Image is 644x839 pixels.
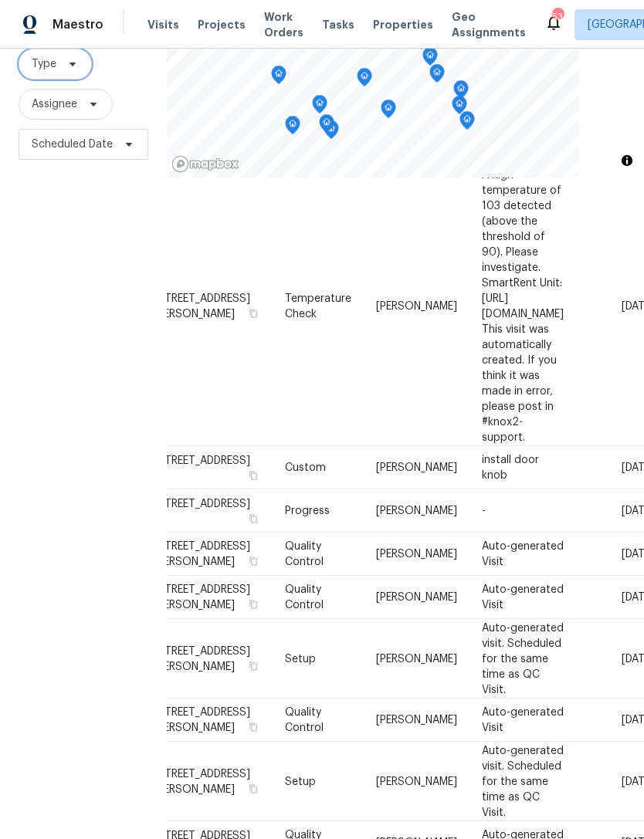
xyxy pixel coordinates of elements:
[381,100,396,123] div: Map marker
[482,584,564,611] span: Auto-generated Visit
[285,506,330,516] span: Progress
[198,17,246,32] span: Projects
[285,776,316,787] span: Setup
[246,306,260,320] button: Copy Address
[459,111,475,135] div: Map marker
[482,707,564,733] span: Auto-generated Visit
[376,462,457,473] span: [PERSON_NAME]
[154,541,250,567] span: [STREET_ADDRESS][PERSON_NAME]
[552,9,563,25] div: 53
[482,169,564,442] span: A high temperature of 103 detected (above the threshold of 90). Please investigate. SmartRent Uni...
[154,293,250,319] span: [STREET_ADDRESS][PERSON_NAME]
[154,645,250,672] span: [STREET_ADDRESS][PERSON_NAME]
[452,9,526,40] span: Geo Assignments
[246,469,260,482] button: Copy Address
[376,506,457,516] span: [PERSON_NAME]
[482,455,539,481] span: install door knob
[285,584,324,611] span: Quality Control
[618,151,636,170] button: Toggle attribution
[453,80,469,104] div: Map marker
[246,781,260,795] button: Copy Address
[376,300,457,311] span: [PERSON_NAME]
[285,707,324,733] span: Quality Control
[154,455,250,466] span: [STREET_ADDRESS]
[32,96,77,112] span: Assignee
[429,64,445,88] div: Map marker
[376,653,457,664] span: [PERSON_NAME]
[285,116,300,140] div: Map marker
[154,768,250,794] span: [STREET_ADDRESS][PERSON_NAME]
[482,506,486,516] span: -
[482,541,564,567] span: Auto-generated Visit
[376,776,457,787] span: [PERSON_NAME]
[622,152,632,169] span: Toggle attribution
[376,715,457,726] span: [PERSON_NAME]
[246,512,260,526] button: Copy Address
[422,47,438,71] div: Map marker
[53,17,103,32] span: Maestro
[285,293,351,319] span: Temperature Check
[285,653,316,664] span: Setup
[271,66,286,90] div: Map marker
[312,95,327,119] div: Map marker
[264,9,303,40] span: Work Orders
[376,592,457,603] span: [PERSON_NAME]
[452,96,467,120] div: Map marker
[285,462,326,473] span: Custom
[376,549,457,560] span: [PERSON_NAME]
[147,17,179,32] span: Visits
[482,745,564,817] span: Auto-generated visit. Scheduled for the same time as QC Visit.
[246,554,260,568] button: Copy Address
[154,584,250,611] span: [STREET_ADDRESS][PERSON_NAME]
[373,17,433,32] span: Properties
[246,720,260,734] button: Copy Address
[285,541,324,567] span: Quality Control
[154,499,250,509] span: [STREET_ADDRESS]
[319,114,334,138] div: Map marker
[482,622,564,695] span: Auto-generated visit. Scheduled for the same time as QC Visit.
[322,19,354,30] span: Tasks
[154,707,250,733] span: [STREET_ADDRESS][PERSON_NAME]
[246,658,260,672] button: Copy Address
[357,68,372,92] div: Map marker
[32,137,113,152] span: Scheduled Date
[171,155,239,173] a: Mapbox homepage
[32,56,56,72] span: Type
[246,597,260,611] button: Copy Address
